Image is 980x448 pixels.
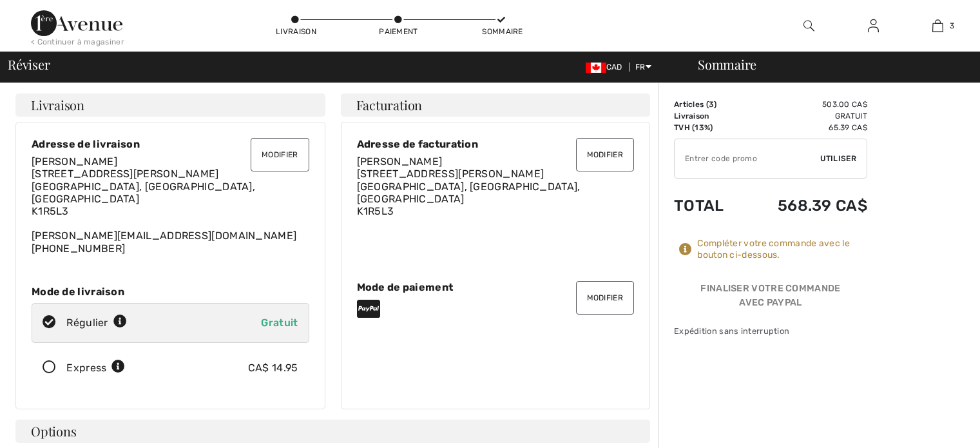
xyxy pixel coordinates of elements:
img: Mon panier [932,18,943,34]
div: Finaliser votre commande avec PayPal [674,282,867,315]
span: Réviser [8,58,50,71]
div: Adresse de facturation [357,138,635,150]
a: Se connecter [858,18,889,34]
div: [PERSON_NAME][EMAIL_ADDRESS][DOMAIN_NAME] [PHONE_NUMBER] [32,155,309,255]
span: [STREET_ADDRESS][PERSON_NAME] [GEOGRAPHIC_DATA], [GEOGRAPHIC_DATA], [GEOGRAPHIC_DATA] K1R5L3 [32,168,255,217]
td: 568.39 CA$ [743,184,867,228]
div: Mode de livraison [32,286,309,298]
button: Modifier [576,281,634,315]
span: 3 [709,100,714,109]
span: FR [635,63,651,72]
td: Gratuit [743,110,867,122]
img: 1ère Avenue [31,10,122,36]
button: Modifier [576,138,634,171]
img: Mes infos [868,18,879,34]
span: Livraison [31,99,84,112]
input: Code promo [675,139,820,178]
td: Livraison [674,110,743,122]
td: Articles ( ) [674,99,743,110]
div: < Continuer à magasiner [31,36,124,48]
button: Modifier [251,138,309,171]
div: Expédition sans interruption [674,325,867,337]
span: Facturation [356,99,423,112]
div: Compléter votre commande avec le bouton ci-dessous. [697,238,867,261]
span: CAD [586,63,628,72]
td: 503.00 CA$ [743,99,867,110]
img: recherche [803,18,814,34]
span: 3 [950,20,954,32]
h4: Options [15,420,650,443]
td: Total [674,184,743,228]
div: CA$ 14.95 [248,360,298,376]
div: Adresse de livraison [32,138,309,150]
a: 3 [906,18,969,34]
div: Mode de paiement [357,281,635,293]
img: Canadian Dollar [586,63,606,73]
div: Sommaire [682,58,972,71]
div: Sommaire [482,26,521,37]
span: [PERSON_NAME] [32,155,117,168]
div: Paiement [379,26,418,37]
span: Utiliser [820,153,856,164]
span: Gratuit [261,317,298,329]
div: Régulier [66,315,127,331]
span: [PERSON_NAME] [357,155,443,168]
span: [STREET_ADDRESS][PERSON_NAME] [GEOGRAPHIC_DATA], [GEOGRAPHIC_DATA], [GEOGRAPHIC_DATA] K1R5L3 [357,168,581,217]
td: TVH (13%) [674,122,743,133]
div: Livraison [276,26,314,37]
td: 65.39 CA$ [743,122,867,133]
div: Express [66,360,125,376]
